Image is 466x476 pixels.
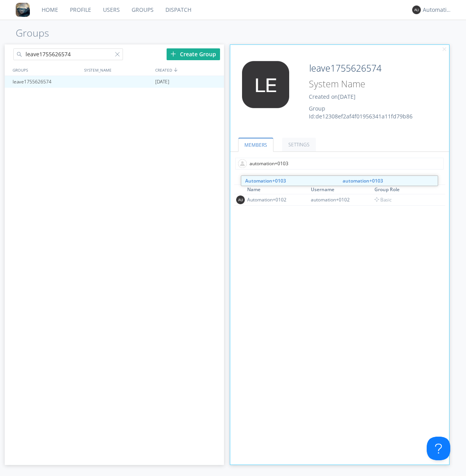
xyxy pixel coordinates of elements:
a: SETTINGS [282,138,316,151]
a: MEMBERS [238,138,273,152]
img: plus.svg [171,51,176,57]
strong: Automation+0103 [245,177,286,184]
h1: Groups [16,28,466,39]
input: Group Name [306,61,411,76]
iframe: Toggle Customer Support [427,437,450,460]
div: SYSTEM_NAME [82,64,153,76]
div: MEMBERS [234,175,446,185]
div: Automation+0004 [423,6,452,14]
th: Toggle SortBy [373,185,437,194]
span: [DATE] [338,93,356,100]
th: Toggle SortBy [310,185,373,194]
img: 8ff700cf5bab4eb8a436322861af2272 [16,3,30,17]
input: Type name of user to add to group [235,158,444,170]
img: 373638.png [236,196,245,204]
span: Basic [374,196,392,203]
input: Search groups [13,48,123,60]
img: 373638.png [236,61,295,108]
div: CREATED [153,64,225,76]
span: Group Id: de12308ef2af4f01956341a11fd79b86 [309,105,413,120]
input: System Name [306,77,411,91]
div: Automation+0102 [247,196,306,203]
div: automation+0102 [311,196,370,203]
strong: automation+0103 [343,177,383,184]
span: Created on [309,93,356,100]
img: cancel.svg [442,47,447,52]
span: [DATE] [155,76,169,88]
div: GROUPS [11,64,80,76]
a: leave1755626574[DATE] [5,76,224,88]
th: Toggle SortBy [246,185,310,194]
div: Create Group [167,48,220,60]
img: 373638.png [412,6,421,14]
div: leave1755626574 [11,76,81,88]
